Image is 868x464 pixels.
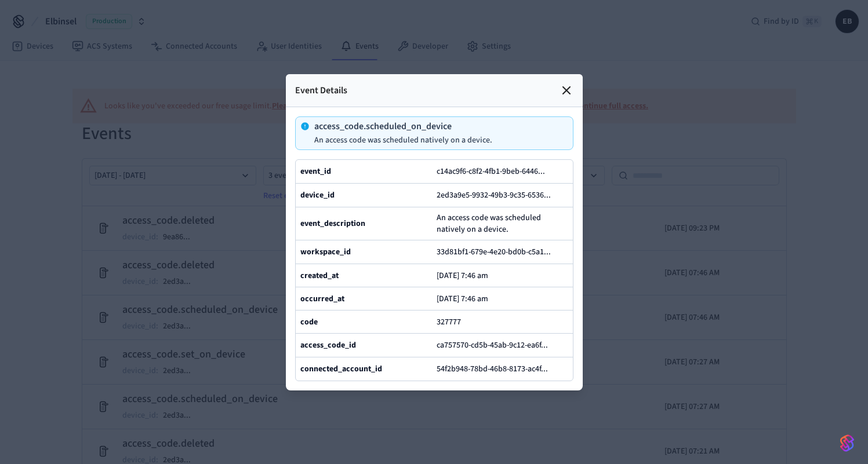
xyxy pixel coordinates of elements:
[295,83,347,97] p: Event Details
[300,246,351,258] b: workspace_id
[300,316,318,327] b: code
[437,212,568,235] span: An access code was scheduled natively on a device.
[300,189,335,201] b: device_id
[434,338,560,352] button: ca757570-cd5b-45ab-9c12-ea6f...
[300,363,382,375] b: connected_account_id
[300,293,344,304] b: occurred_at
[300,218,365,229] b: event_description
[434,188,562,202] button: 2ed3a9e5-9932-49b3-9c35-6536...
[437,316,461,327] span: 327777
[314,136,492,145] p: An access code was scheduled natively on a device.
[434,362,560,376] button: 54f2b948-78bd-46b8-8173-ac4f...
[300,339,356,351] b: access_code_id
[437,271,488,280] p: [DATE] 7:46 am
[434,165,557,178] button: c14ac9f6-c8f2-4fb1-9beb-6446...
[300,166,331,177] b: event_id
[434,245,562,259] button: 33d81bf1-679e-4e20-bd0b-c5a1...
[314,122,492,131] p: access_code.scheduled_on_device
[437,294,488,303] p: [DATE] 7:46 am
[840,434,854,452] img: SeamLogoGradient.69752ec5.svg
[300,269,339,281] b: created_at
